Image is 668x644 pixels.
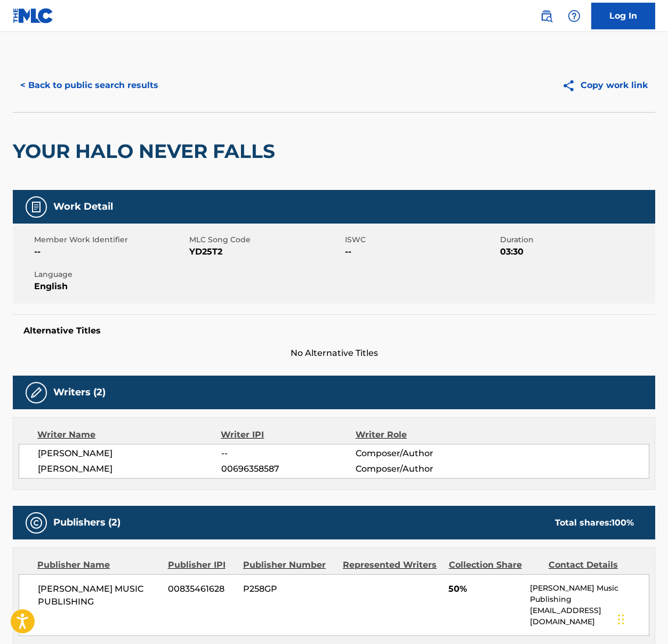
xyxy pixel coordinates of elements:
p: [EMAIL_ADDRESS][DOMAIN_NAME] [530,605,649,627]
img: search [540,10,553,22]
span: [PERSON_NAME] MUSIC PUBLISHING [38,583,160,608]
a: Public Search [536,5,557,27]
div: Drag [618,603,624,635]
iframe: Chat Widget [615,593,668,644]
h5: Publishers (2) [53,516,120,529]
div: Publisher Number [243,559,335,571]
span: 50% [448,583,522,595]
span: [PERSON_NAME] [38,463,221,475]
span: Duration [500,234,653,245]
img: Copy work link [562,79,581,92]
span: No Alternative Titles [13,347,655,360]
span: Composer/Author [356,463,478,475]
a: Log In [591,3,655,29]
span: 100 % [611,518,634,528]
span: 00696358587 [221,463,356,475]
span: MLC Song Code [189,234,342,245]
span: -- [221,447,356,460]
span: [PERSON_NAME] [38,447,221,460]
span: Composer/Author [356,447,478,460]
span: 03:30 [500,245,653,258]
img: Writers [30,386,43,399]
span: -- [345,245,497,258]
div: Publisher Name [37,559,160,571]
h5: Writers (2) [53,386,106,399]
h2: YOUR HALO NEVER FALLS [13,139,280,163]
div: Total shares: [555,516,634,529]
img: help [568,10,581,22]
span: P258GP [243,583,335,595]
div: Help [564,5,585,27]
div: Writer IPI [221,428,356,441]
div: Writer Role [356,428,478,441]
div: Represented Writers [343,559,441,571]
button: < Back to public search results [13,72,166,99]
span: Language [34,269,187,280]
span: -- [34,245,187,258]
span: English [34,280,187,293]
button: Copy work link [554,72,655,99]
div: Publisher IPI [168,559,235,571]
p: [PERSON_NAME] Music Publishing [530,583,649,605]
img: Publishers [30,516,43,529]
img: Work Detail [30,201,43,213]
span: 00835461628 [168,583,235,595]
div: Collection Share [449,559,541,571]
img: MLC Logo [13,8,54,23]
span: ISWC [345,234,497,245]
h5: Work Detail [53,201,113,213]
h5: Alternative Titles [23,325,645,336]
div: Writer Name [37,428,221,441]
div: Contact Details [549,559,640,571]
span: YD25T2 [189,245,342,258]
span: Member Work Identifier [34,234,187,245]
